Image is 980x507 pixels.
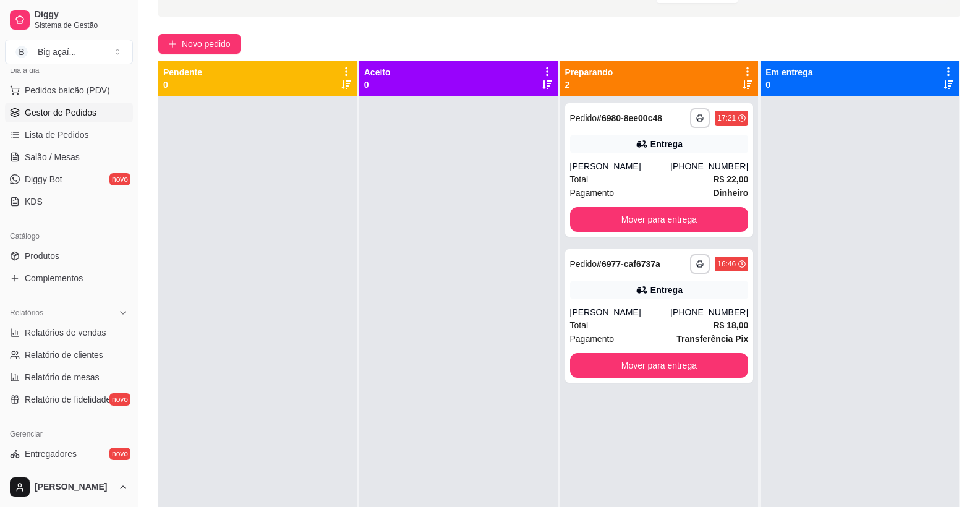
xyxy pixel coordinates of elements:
a: KDS [5,192,133,211]
button: Mover para entrega [570,353,749,378]
a: Gestor de Pedidos [5,103,133,122]
span: Complementos [25,272,83,284]
div: Catálogo [5,226,133,246]
span: Pedido [570,259,597,269]
span: Entregadores [25,448,77,460]
span: Lista de Pedidos [25,129,89,141]
span: Diggy [35,9,128,20]
button: Pedidos balcão (PDV) [5,80,133,100]
a: Complementos [5,268,133,288]
p: 0 [364,79,391,91]
div: [PERSON_NAME] [570,306,671,318]
a: Lista de Pedidos [5,125,133,145]
span: KDS [25,195,43,208]
a: Diggy Botnovo [5,169,133,189]
div: [PERSON_NAME] [570,160,671,173]
div: 16:46 [717,259,736,269]
div: Entrega [650,284,683,296]
span: Pagamento [570,186,615,200]
div: Dia a dia [5,61,133,80]
a: Relatório de mesas [5,367,133,387]
span: plus [168,40,177,48]
span: Salão / Mesas [25,151,80,163]
p: 0 [163,79,202,91]
p: Em entrega [765,66,812,79]
p: Pendente [163,66,202,79]
a: Relatórios de vendas [5,323,133,343]
span: Relatórios de vendas [25,326,106,339]
span: Total [570,173,589,186]
div: Big açaí ... [38,46,76,58]
span: Relatório de mesas [25,371,100,383]
p: Aceito [364,66,391,79]
a: Relatório de fidelidadenovo [5,390,133,409]
a: Salão / Mesas [5,147,133,167]
strong: R$ 22,00 [713,174,748,184]
span: Relatório de clientes [25,349,103,361]
div: [PHONE_NUMBER] [670,306,748,318]
span: Gestor de Pedidos [25,106,96,119]
strong: # 6980-8ee00c48 [597,113,662,123]
span: Pedidos balcão (PDV) [25,84,110,96]
button: Mover para entrega [570,207,749,232]
strong: Transferência Pix [676,334,748,344]
a: Entregadoresnovo [5,444,133,464]
strong: R$ 18,00 [713,320,748,330]
button: Select a team [5,40,133,64]
p: 2 [565,79,613,91]
div: 17:21 [717,113,736,123]
span: Relatórios [10,308,43,318]
button: Novo pedido [158,34,241,54]
a: Relatório de clientes [5,345,133,365]
span: Pagamento [570,332,615,346]
div: [PHONE_NUMBER] [670,160,748,173]
span: Diggy Bot [25,173,62,185]
strong: # 6977-caf6737a [597,259,660,269]
a: DiggySistema de Gestão [5,5,133,35]
span: Novo pedido [182,37,231,51]
span: Sistema de Gestão [35,20,128,30]
a: Produtos [5,246,133,266]
span: [PERSON_NAME] [35,482,113,493]
span: Pedido [570,113,597,123]
button: [PERSON_NAME] [5,472,133,502]
a: Nota Fiscal (NFC-e) [5,466,133,486]
span: Produtos [25,250,59,262]
strong: Dinheiro [713,188,748,198]
span: B [15,46,28,58]
div: Entrega [650,138,683,150]
div: Gerenciar [5,424,133,444]
span: Relatório de fidelidade [25,393,111,406]
p: Preparando [565,66,613,79]
p: 0 [765,79,812,91]
span: Total [570,318,589,332]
